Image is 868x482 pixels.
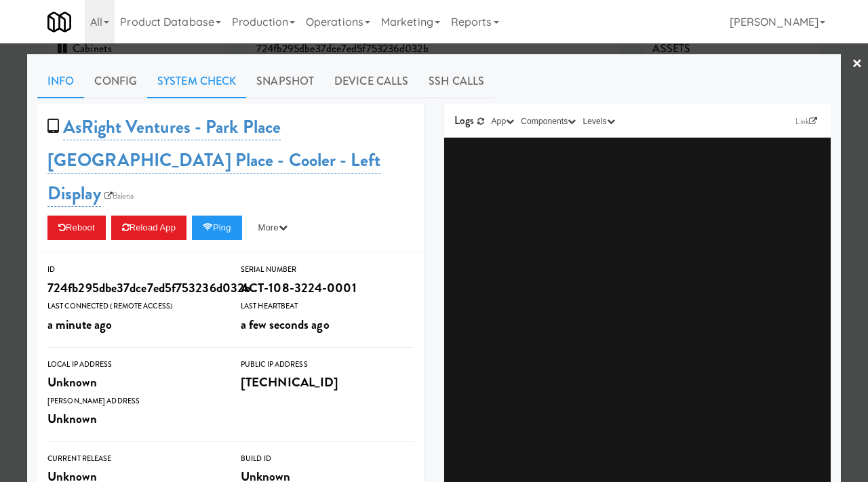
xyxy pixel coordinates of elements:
[418,64,494,98] a: SSH Calls
[241,300,414,313] div: Last Heartbeat
[47,407,220,430] div: Unknown
[324,64,418,98] a: Device Calls
[47,358,220,371] div: Local IP Address
[47,395,220,408] div: [PERSON_NAME] Address
[241,277,414,300] div: ACT-108-3224-0001
[241,263,414,277] div: Serial Number
[192,216,242,240] button: Ping
[47,371,220,394] div: Unknown
[47,300,220,313] div: Last Connected (Remote Access)
[47,263,220,277] div: ID
[792,115,821,128] a: Link
[246,64,324,98] a: Snapshot
[579,115,618,128] button: Levels
[241,358,414,371] div: Public IP Address
[47,277,220,300] div: 724fb295dbe37dce7ed5f753236d032b
[37,64,84,98] a: Info
[47,452,220,466] div: Current Release
[111,216,186,240] button: Reload App
[47,315,112,334] span: a minute ago
[101,189,138,203] a: Balena
[84,64,147,98] a: Config
[241,371,414,394] div: [TECHNICAL_ID]
[248,216,298,240] button: More
[241,315,330,334] span: a few seconds ago
[147,64,246,98] a: System Check
[47,216,106,240] button: Reboot
[488,115,518,128] button: App
[241,452,414,466] div: Build Id
[852,43,863,85] a: ×
[47,114,380,207] a: AsRight Ventures - Park Place [GEOGRAPHIC_DATA] Place - Cooler - Left Display
[47,10,71,34] img: Micromart
[517,115,579,128] button: Components
[454,113,474,128] span: Logs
